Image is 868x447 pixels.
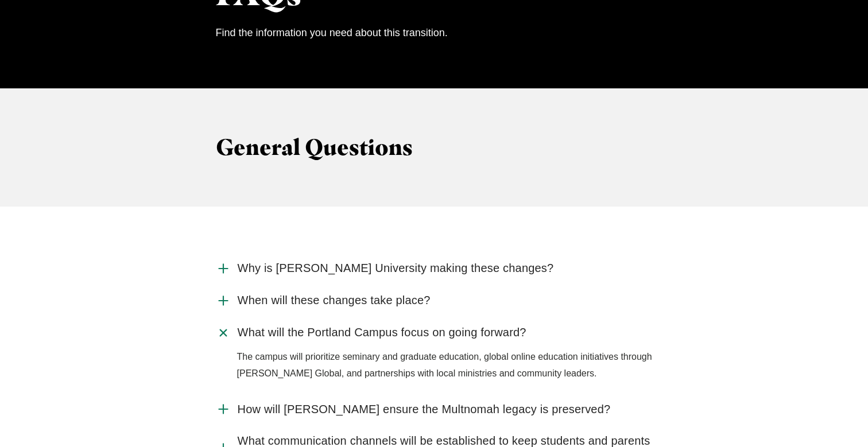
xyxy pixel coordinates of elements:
[238,325,526,340] span: What will the Portland Campus focus on going forward?
[238,261,554,275] span: Why is [PERSON_NAME] University making these changes?
[216,134,653,161] h3: General Questions
[237,349,653,382] p: The campus will prioritize seminary and graduate education, global online education initiatives t...
[238,402,611,417] span: How will [PERSON_NAME] ensure the Multnomah legacy is preserved?
[216,24,653,42] p: Find the information you need about this transition.
[238,293,431,308] span: When will these changes take place?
